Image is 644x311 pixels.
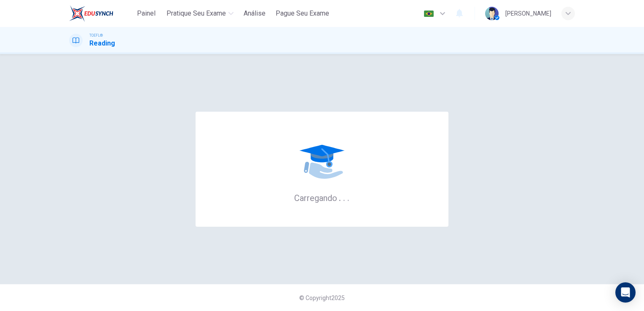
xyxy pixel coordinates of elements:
[299,295,345,301] span: © Copyright 2025
[615,282,636,303] div: Open Intercom Messenger
[294,192,350,203] h6: Carregando
[133,6,160,21] button: Painel
[240,6,269,21] button: Análise
[166,8,226,19] span: Pratique seu exame
[272,6,333,21] button: Pague Seu Exame
[137,8,156,19] span: Painel
[424,11,434,17] img: pt
[163,6,237,21] button: Pratique seu exame
[485,7,499,20] img: Profile picture
[338,190,341,204] h6: .
[69,5,113,22] img: EduSynch logo
[505,8,551,19] div: [PERSON_NAME]
[244,8,266,19] span: Análise
[343,190,346,204] h6: .
[347,190,350,204] h6: .
[89,38,115,48] h1: Reading
[276,8,329,19] span: Pague Seu Exame
[89,32,103,38] span: TOEFL®
[69,5,133,22] a: EduSynch logo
